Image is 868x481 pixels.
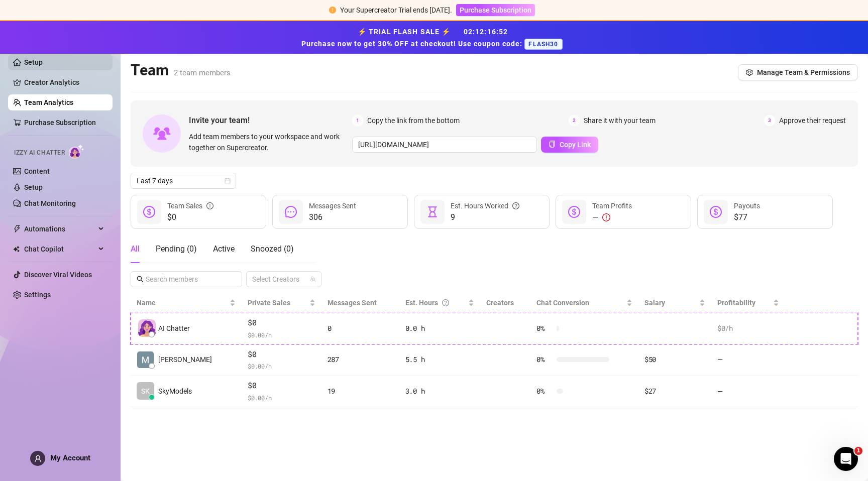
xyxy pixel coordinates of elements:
[524,39,562,50] span: FLASH30
[301,28,566,48] strong: ⚡ TRIAL FLASH SALE ⚡
[328,323,393,334] div: 0
[480,293,530,313] th: Creators
[158,323,190,334] span: AI Chatter
[24,118,96,127] a: Purchase Subscription
[24,199,76,207] a: Chat Monitoring
[248,393,315,403] span: $ 0.00 /h
[738,64,858,80] button: Manage Team & Permissions
[174,68,231,77] span: 2 team members
[464,28,508,36] span: 02 : 12 : 16 : 52
[584,115,656,126] span: Share it with your team
[536,323,553,334] span: 0 %
[251,244,294,254] span: Snoozed ( 0 )
[442,297,449,308] span: question-circle
[309,211,356,223] span: 306
[460,6,531,14] span: Purchase Subscription
[717,323,779,334] div: $0 /h
[131,243,140,255] div: All
[137,276,144,283] span: search
[131,61,231,80] h2: Team
[24,271,92,279] a: Discover Viral Videos
[24,241,95,257] span: Chat Copilot
[24,98,73,106] a: Team Analytics
[536,386,553,397] span: 0 %
[138,319,156,337] img: izzy-ai-chatter-avatar-DDCN_rTZ.svg
[644,354,705,365] div: $50
[24,167,50,175] a: Content
[189,114,352,127] span: Invite your team!
[536,299,589,307] span: Chat Conversion
[329,7,336,14] span: exclamation-circle
[141,386,150,397] span: SK
[131,293,242,313] th: Name
[779,115,846,126] span: Approve their request
[426,206,439,218] span: hourglass
[137,351,154,368] img: Maria
[248,330,315,340] span: $ 0.00 /h
[167,211,213,223] span: $0
[711,376,785,407] td: —
[541,137,598,153] button: Copy Link
[734,202,760,210] span: Payouts
[34,455,42,462] span: user
[711,344,785,376] td: —
[158,354,212,365] span: [PERSON_NAME]
[568,206,580,218] span: dollar-circle
[536,354,553,365] span: 0 %
[328,299,377,307] span: Messages Sent
[248,299,290,307] span: Private Sales
[451,211,519,223] span: 9
[569,115,580,126] span: 2
[167,200,213,211] div: Team Sales
[24,291,51,299] a: Settings
[301,40,524,48] strong: Purchase now to get 30% OFF at checkout! Use coupon code:
[14,148,65,158] span: Izzy AI Chatter
[13,225,21,233] span: thunderbolt
[560,141,591,149] span: Copy Link
[206,200,213,211] span: info-circle
[69,144,84,159] img: AI Chatter
[146,274,228,285] input: Search members
[13,246,20,253] img: Chat Copilot
[328,386,393,397] div: 19
[644,299,665,307] span: Salary
[405,354,474,365] div: 5.5 h
[248,348,315,360] span: $0
[405,386,474,397] div: 3.0 h
[309,202,356,210] span: Messages Sent
[248,380,315,392] span: $0
[189,131,348,153] span: Add team members to your workspace and work together on Supercreator.
[592,202,632,210] span: Team Profits
[854,447,862,455] span: 1
[310,276,316,282] span: team
[512,200,519,211] span: question-circle
[710,206,722,218] span: dollar-circle
[285,206,297,218] span: message
[757,68,850,76] span: Manage Team & Permissions
[137,297,228,308] span: Name
[328,354,393,365] div: 287
[248,361,315,371] span: $ 0.00 /h
[143,206,155,218] span: dollar-circle
[764,115,775,126] span: 3
[834,447,858,471] iframe: Intercom live chat
[717,299,755,307] span: Profitability
[24,58,43,66] a: Setup
[746,69,753,76] span: setting
[24,221,95,237] span: Automations
[156,243,197,255] div: Pending ( 0 )
[592,211,632,223] div: —
[248,317,315,329] span: $0
[644,386,705,397] div: $27
[225,178,231,184] span: calendar
[405,323,474,334] div: 0.0 h
[405,297,466,308] div: Est. Hours
[137,173,230,188] span: Last 7 days
[451,200,519,211] div: Est. Hours Worked
[549,141,556,148] span: copy
[367,115,460,126] span: Copy the link from the bottom
[213,244,235,254] span: Active
[456,6,535,14] a: Purchase Subscription
[602,213,610,221] span: exclamation-circle
[734,211,760,223] span: $77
